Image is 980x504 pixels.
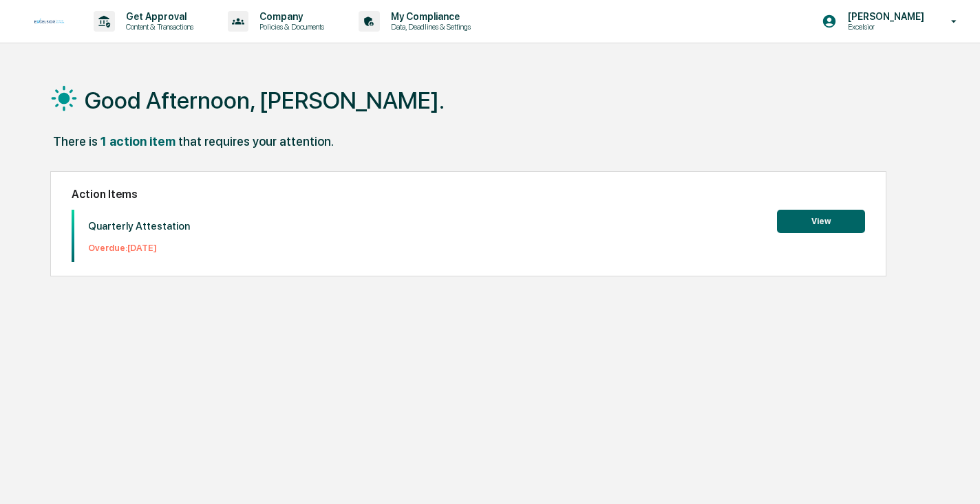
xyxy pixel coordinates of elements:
p: Data, Deadlines & Settings [380,22,478,32]
button: View [777,210,865,233]
p: Get Approval [115,11,200,22]
p: Overdue: [DATE] [88,243,190,253]
div: There is [53,134,98,149]
img: logo [33,19,66,24]
div: 1 action item [100,134,175,149]
p: Policies & Documents [248,22,331,32]
p: Content & Transactions [115,22,200,32]
a: View [777,214,865,227]
h1: Good Afternoon, [PERSON_NAME]. [85,87,445,114]
div: that requires your attention. [178,134,334,149]
p: Quarterly Attestation [88,220,190,232]
p: My Compliance [380,11,478,22]
p: Company [248,11,331,22]
h2: Action Items [72,188,865,201]
p: [PERSON_NAME] [837,11,931,22]
p: Excelsior [837,22,931,32]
